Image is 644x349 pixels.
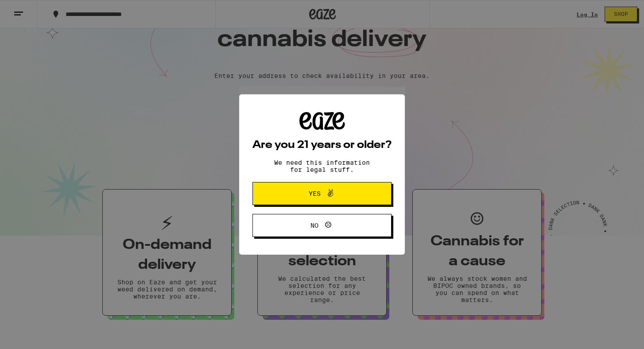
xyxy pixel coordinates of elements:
button: Yes [252,182,392,205]
span: No [310,222,318,229]
button: No [252,214,392,237]
p: We need this information for legal stuff. [267,159,377,173]
h2: Are you 21 years or older? [252,140,392,151]
span: Hi. Need any help? [5,6,64,13]
span: Yes [309,190,321,197]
